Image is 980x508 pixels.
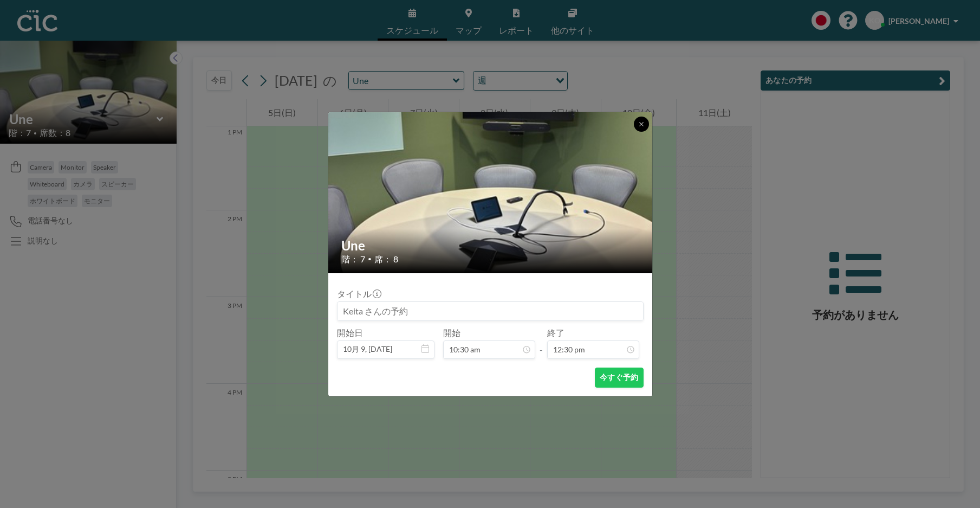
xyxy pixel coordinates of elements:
[337,288,380,299] label: タイトル
[368,255,372,263] span: •
[341,254,365,265] span: 階： 7
[443,327,460,338] label: 開始
[374,254,398,265] span: 席： 8
[337,327,363,338] label: 開始日
[540,331,543,355] span: -
[547,327,564,338] label: 終了
[338,302,643,320] input: Keita さんの予約
[595,368,643,388] button: 今すぐ予約
[341,237,640,254] h2: Une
